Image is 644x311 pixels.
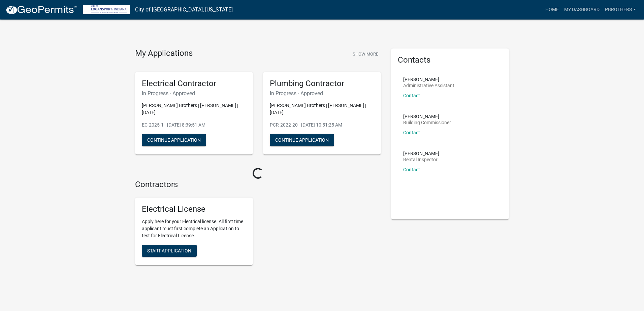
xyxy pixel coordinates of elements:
p: [PERSON_NAME] Brothers | [PERSON_NAME] | [DATE] [142,102,246,116]
p: [PERSON_NAME] [403,77,454,82]
a: City of [GEOGRAPHIC_DATA], [US_STATE] [135,4,233,15]
button: Show More [350,48,381,60]
p: PCR-2022-20 - [DATE] 10:51:25 AM [270,122,374,129]
p: Rental Inspector [403,157,439,162]
a: pbrothers [602,3,639,16]
p: [PERSON_NAME] [403,114,451,119]
h4: Contractors [135,180,381,189]
h5: Electrical License [142,204,246,214]
a: My Dashboard [561,3,602,16]
a: Contact [403,130,420,135]
h4: My Applications [135,48,193,59]
p: Administrative Assistant [403,83,454,88]
img: City of Logansport, Indiana [83,5,130,14]
button: Continue Application [142,134,206,146]
p: Building Commissioner [403,120,451,125]
button: Continue Application [270,134,334,146]
a: Contact [403,167,420,172]
p: EC-2025-1 - [DATE] 8:39:51 AM [142,122,246,129]
h6: In Progress - Approved [142,90,246,97]
span: Start Application [147,248,191,253]
p: [PERSON_NAME] [403,151,439,156]
a: Home [543,3,561,16]
button: Start Application [142,245,197,257]
h5: Contacts [398,55,502,65]
h5: Plumbing Contractor [270,79,374,89]
h5: Electrical Contractor [142,79,246,89]
p: Apply here for your Electrical license. All first time applicant must first complete an Applicati... [142,218,246,239]
p: [PERSON_NAME] Brothers | [PERSON_NAME] | [DATE] [270,102,374,116]
h6: In Progress - Approved [270,90,374,97]
a: Contact [403,93,420,98]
